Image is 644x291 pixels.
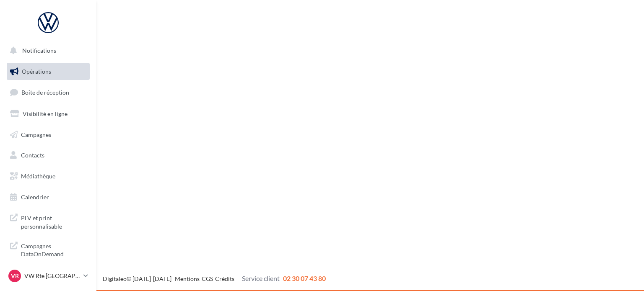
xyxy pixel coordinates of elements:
[5,167,91,185] a: Médiathèque
[21,240,86,258] span: Campagnes DataOnDemand
[215,275,234,282] a: Crédits
[5,105,91,123] a: Visibilité en ligne
[22,47,56,54] span: Notifications
[5,147,91,164] a: Contacts
[5,209,91,234] a: PLV et print personnalisable
[202,275,213,282] a: CGS
[21,152,44,159] span: Contacts
[5,42,88,59] button: Notifications
[22,68,51,75] span: Opérations
[7,268,90,284] a: VR VW Rte [GEOGRAPHIC_DATA]
[283,274,326,282] span: 02 30 07 43 80
[21,173,55,180] span: Médiathèque
[103,275,127,282] a: Digitaleo
[11,272,19,280] span: VR
[23,110,68,117] span: Visibilité en ligne
[21,89,69,96] span: Boîte de réception
[24,272,80,280] p: VW Rte [GEOGRAPHIC_DATA]
[5,83,91,101] a: Boîte de réception
[5,188,91,206] a: Calendrier
[5,126,91,144] a: Campagnes
[21,212,86,230] span: PLV et print personnalisable
[242,274,280,282] span: Service client
[21,131,51,138] span: Campagnes
[5,237,91,262] a: Campagnes DataOnDemand
[103,275,326,282] span: © [DATE]-[DATE] - - -
[21,193,49,201] span: Calendrier
[175,275,200,282] a: Mentions
[5,63,91,80] a: Opérations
